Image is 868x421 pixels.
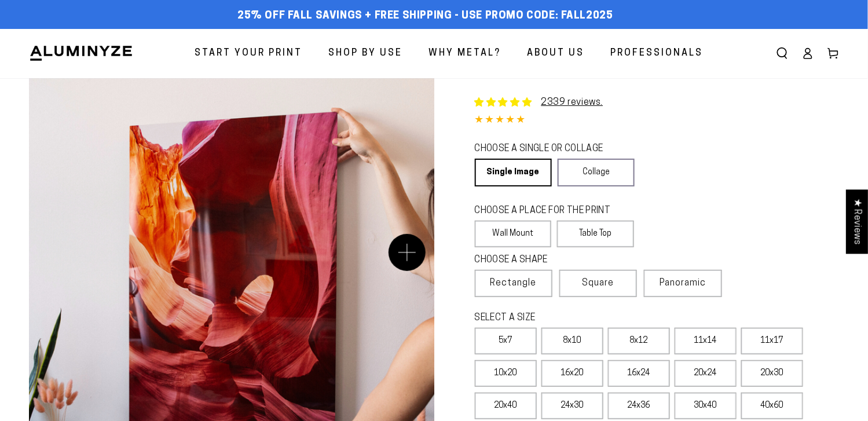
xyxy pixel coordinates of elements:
a: 2339 reviews. [541,98,603,107]
a: Professionals [602,38,712,69]
summary: Search our site [770,41,795,66]
label: 8x10 [541,328,603,354]
label: 30x40 [675,393,737,419]
span: Rectangle [490,276,537,290]
label: 8x12 [608,328,670,354]
label: 40x60 [741,393,803,419]
label: 24x30 [541,393,603,419]
label: 20x24 [675,360,737,387]
img: Aluminyze [29,45,133,62]
label: Wall Mount [475,221,552,247]
label: 5x7 [475,328,537,354]
label: Table Top [557,221,634,247]
a: About Us [518,38,593,69]
span: Start Your Print [195,45,302,62]
a: Single Image [475,159,552,186]
label: 20x40 [475,393,537,419]
span: Panoramic [660,279,706,288]
legend: SELECT A SIZE [475,312,689,325]
legend: CHOOSE A SHAPE [475,254,625,267]
label: 11x14 [675,328,737,354]
legend: CHOOSE A SINGLE OR COLLAGE [475,142,624,156]
span: Professionals [610,45,703,62]
label: 16x20 [541,360,603,387]
span: Shop By Use [328,45,402,62]
legend: CHOOSE A PLACE FOR THE PRINT [475,204,624,218]
span: Why Metal? [428,45,501,62]
label: 16x24 [608,360,670,387]
label: 20x30 [741,360,803,387]
div: Click to open Judge.me floating reviews tab [846,189,868,254]
label: 24x36 [608,393,670,419]
a: Why Metal? [420,38,510,69]
a: Shop By Use [320,38,411,69]
label: 10x20 [475,360,537,387]
a: Start Your Print [186,38,311,69]
span: 25% off FALL Savings + Free Shipping - Use Promo Code: FALL2025 [237,10,613,23]
label: 11x17 [741,328,803,354]
div: 4.84 out of 5.0 stars [475,112,840,129]
a: Collage [558,159,635,186]
span: Square [583,276,614,290]
span: About Us [527,45,584,62]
